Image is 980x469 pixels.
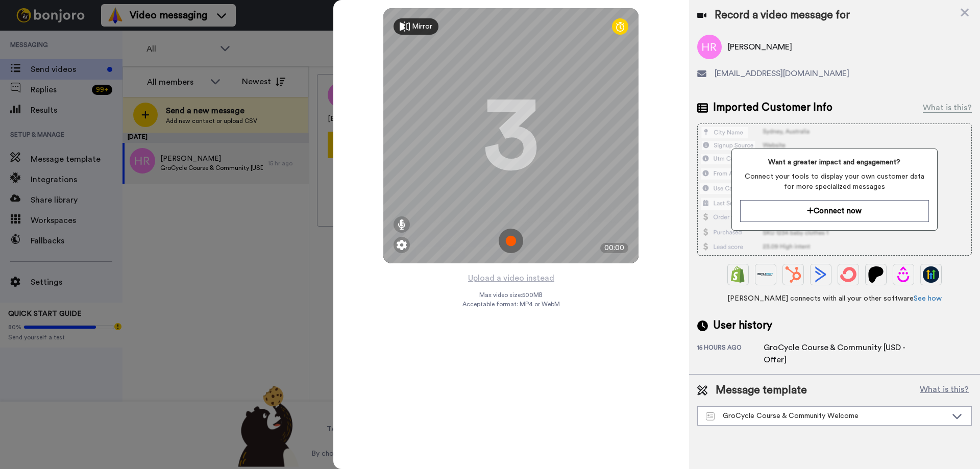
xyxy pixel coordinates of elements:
span: Max video size: 500 MB [479,291,543,299]
span: Message template [716,383,807,398]
img: ic_record_start.svg [499,229,523,253]
span: Imported Customer Info [713,100,832,115]
button: Connect now [740,200,928,222]
div: 3 [483,97,539,174]
img: Drip [895,266,912,283]
img: Hubspot [785,266,801,283]
img: Patreon [868,266,884,283]
div: 00:00 [600,243,628,253]
button: Upload a video instead [465,271,557,285]
img: ActiveCampaign [813,266,829,283]
span: [PERSON_NAME] connects with all your other software [697,293,972,304]
img: ConvertKit [840,266,856,283]
div: 15 hours ago [697,343,764,366]
div: GroCycle Course & Community [USD - Offer] [764,341,927,366]
span: User history [713,318,772,333]
img: GoHighLevel [923,266,939,283]
div: GroCycle Course & Community Welcome [706,411,947,421]
span: Want a greater impact and engagement? [740,157,928,167]
button: What is this? [917,383,972,398]
span: [EMAIL_ADDRESS][DOMAIN_NAME] [715,67,849,80]
a: See how [914,295,942,302]
img: Ontraport [757,266,774,283]
img: ic_gear.svg [397,240,407,250]
img: Shopify [730,266,746,283]
span: Acceptable format: MP4 or WebM [462,300,560,308]
div: What is this? [923,102,972,114]
span: Connect your tools to display your own customer data for more specialized messages [740,171,928,192]
img: Message-temps.svg [706,412,715,421]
